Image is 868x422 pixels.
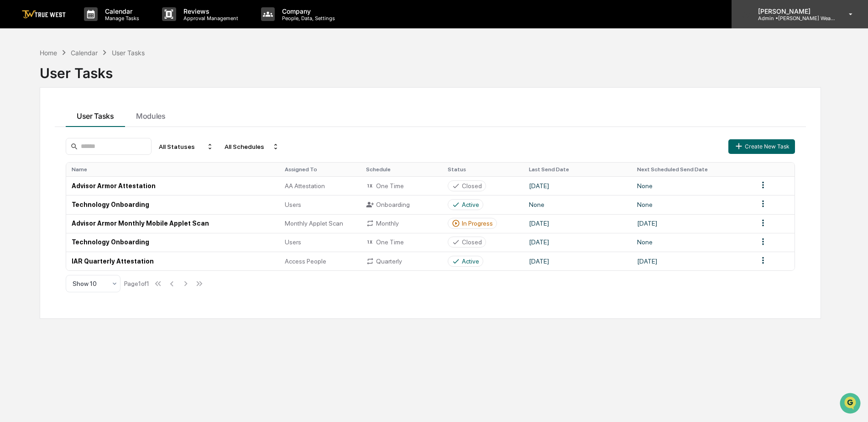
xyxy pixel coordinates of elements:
[66,102,125,127] button: User Tasks
[632,176,753,195] td: None
[361,163,442,176] th: Schedule
[66,116,73,123] div: 🗄️
[176,7,243,15] p: Reviews
[66,252,279,270] td: IAR Quarterly Attestation
[462,258,479,265] div: Active
[279,163,361,176] th: Assigned To
[366,238,437,246] div: One Time
[632,214,753,233] td: [DATE]
[462,201,479,208] div: Active
[64,154,110,162] a: Powered byPylon
[632,233,753,252] td: None
[728,139,795,154] button: Create New Task
[523,195,631,214] td: None
[75,115,113,124] span: Attestations
[31,79,115,86] div: We're available if you need us!
[751,7,836,15] p: [PERSON_NAME]
[462,182,482,190] div: Closed
[221,139,283,154] div: All Schedules
[66,214,279,233] td: Advisor Armor Monthly Mobile Applet Scan
[285,238,301,246] span: Users
[63,111,117,128] a: 🗄️Attestations
[9,133,16,141] div: 🔎
[366,182,437,190] div: One Time
[285,258,326,265] span: Access People
[442,163,524,176] th: Status
[5,111,63,128] a: 🖐️Preclearance
[124,280,149,287] div: Page 1 of 1
[5,129,61,145] a: 🔎Data Lookup
[66,176,279,195] td: Advisor Armor Attestation
[9,70,26,86] img: 1746055101610-c473b297-6a78-478c-a979-82029cc54cd1
[125,102,177,127] button: Modules
[155,73,166,84] button: Start new chat
[285,201,301,208] span: Users
[40,49,57,57] div: Home
[523,233,631,252] td: [DATE]
[523,163,631,176] th: Last Send Date
[71,49,98,57] div: Calendar
[31,70,150,79] div: Start new chat
[285,182,325,190] span: AA Attestation
[66,233,279,252] td: Technology Onboarding
[91,155,110,162] span: Pylon
[176,15,243,21] p: Approval Management
[632,195,753,214] td: None
[523,214,631,233] td: [DATE]
[66,163,279,176] th: Name
[523,176,631,195] td: [DATE]
[366,219,437,227] div: Monthly
[9,116,16,123] div: 🖐️
[275,15,340,21] p: People, Data, Settings
[523,252,631,270] td: [DATE]
[9,19,166,34] p: How can we help?
[98,7,144,15] p: Calendar
[285,220,343,227] span: Monthly Applet Scan
[40,58,821,81] div: User Tasks
[18,132,58,142] span: Data Lookup
[155,139,217,154] div: All Statuses
[632,252,753,270] td: [DATE]
[275,7,340,15] p: Company
[751,15,836,21] p: Admin • [PERSON_NAME] Wealth
[22,10,66,19] img: logo
[462,238,482,246] div: Closed
[98,15,144,21] p: Manage Tasks
[366,257,437,265] div: Quarterly
[18,115,59,124] span: Preclearance
[366,200,437,209] div: Onboarding
[66,195,279,214] td: Technology Onboarding
[462,220,493,227] div: In Progress
[112,49,145,57] div: User Tasks
[839,392,863,417] iframe: Open customer support
[632,163,753,176] th: Next Scheduled Send Date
